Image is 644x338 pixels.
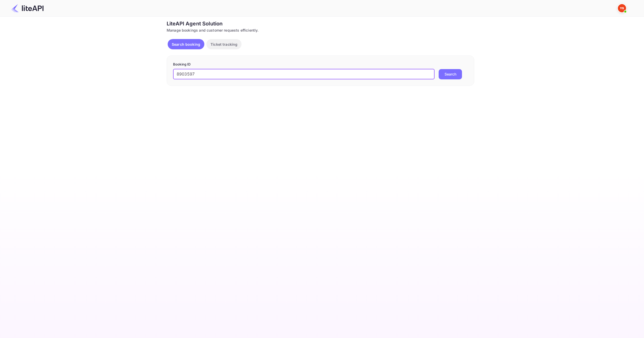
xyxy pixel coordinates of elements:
img: LiteAPI Logo [11,4,44,12]
div: Manage bookings and customer requests efficiently. [167,27,474,33]
p: Ticket tracking [210,42,237,47]
p: Search booking [172,42,200,47]
p: Booking ID [173,62,468,67]
img: Yandex Support [618,4,626,12]
input: Enter Booking ID (e.g., 63782194) [173,69,435,79]
div: LiteAPI Agent Solution [167,20,474,27]
button: Search [439,69,462,79]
